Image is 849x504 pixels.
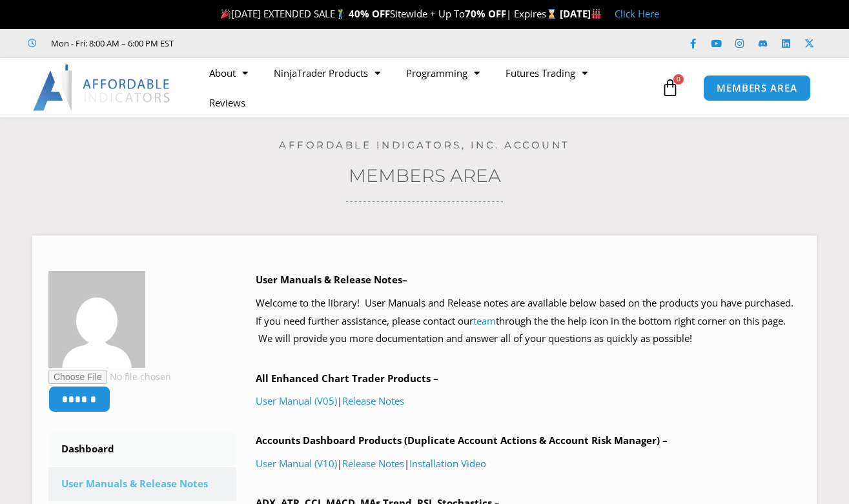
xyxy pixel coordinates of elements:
[256,372,438,385] b: All Enhanced Chart Trader Products –
[221,9,230,19] img: 🎉
[547,9,557,19] img: ⌛
[256,434,668,447] b: Accounts Dashboard Products (Duplicate Account Actions & Account Risk Manager) –
[717,83,797,93] span: MEMBERS AREA
[349,7,390,20] strong: 40% OFF
[473,314,496,327] a: team
[48,35,174,51] span: Mon - Fri: 8:00 AM – 6:00 PM EST
[256,455,801,473] p: | |
[342,457,404,470] a: Release Notes
[615,7,659,20] a: Click Here
[591,9,601,19] img: 🏭
[409,457,486,470] a: Installation Video
[493,58,600,88] a: Futures Trading
[256,273,407,286] b: User Manuals & Release Notes–
[560,7,602,20] strong: [DATE]
[196,58,261,88] a: About
[48,467,236,501] a: User Manuals & Release Notes
[256,394,337,407] a: User Manual (V05)
[465,7,506,20] strong: 70% OFF
[336,9,345,19] img: 🏌️‍♂️
[256,294,801,348] p: Welcome to the library! User Manuals and Release notes are available below based on the products ...
[349,165,501,186] a: Members Area
[261,58,393,88] a: NinjaTrader Products
[673,74,684,85] span: 0
[256,392,801,410] p: |
[393,58,493,88] a: Programming
[196,58,658,117] nav: Menu
[703,75,811,101] a: MEMBERS AREA
[33,65,172,111] img: LogoAI | Affordable Indicators – NinjaTrader
[48,271,145,368] img: c57c108ccbb038e2a637290198418a82d0b56cb519b5b0f151d47ab58882fe4a
[256,457,337,470] a: User Manual (V10)
[196,88,258,117] a: Reviews
[192,37,385,50] iframe: Customer reviews powered by Trustpilot
[642,69,699,106] a: 0
[279,139,570,151] a: Affordable Indicators, Inc. Account
[48,432,236,466] a: Dashboard
[342,394,404,407] a: Release Notes
[218,7,560,20] span: [DATE] EXTENDED SALE Sitewide + Up To | Expires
